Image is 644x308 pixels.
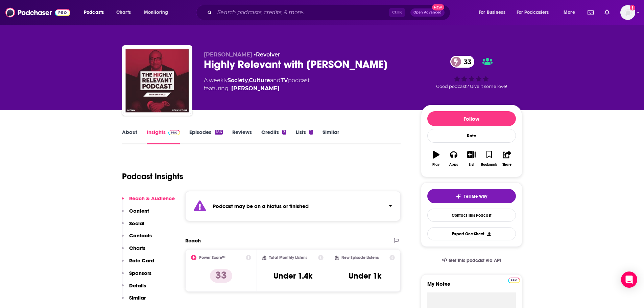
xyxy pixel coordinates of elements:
span: • [254,51,280,58]
a: Society [228,77,248,84]
label: My Notes [427,281,516,292]
button: Apps [445,146,462,171]
img: Podchaser - Follow, Share and Rate Podcasts [5,6,70,19]
span: featuring [204,85,310,93]
a: Culture [249,77,270,84]
button: tell me why sparkleTell Me Why [427,189,516,203]
button: Play [427,146,445,171]
a: About [122,129,137,144]
div: Share [502,163,511,167]
img: Highly Relevant with Jack Rico [123,47,191,114]
span: 33 [457,56,475,68]
span: Podcasts [84,8,104,17]
p: Charts [129,245,145,251]
span: Tell Me Why [464,194,487,199]
button: Reach & Audience [122,195,175,208]
button: Open AdvancedNew [410,8,445,17]
button: open menu [512,7,559,18]
p: Reach & Audience [129,195,175,202]
img: User Profile [620,5,635,20]
a: Contact This Podcast [427,209,516,222]
span: Charts [116,8,131,17]
a: Show notifications dropdown [602,7,612,18]
h2: New Episode Listens [341,255,379,260]
div: 3 [282,130,286,135]
span: Get this podcast via API [449,258,501,263]
span: , [248,77,249,84]
div: 1 [309,130,313,135]
p: Details [129,282,146,289]
span: Ctrl K [389,8,405,17]
input: Search podcasts, credits, & more... [215,7,389,18]
button: Share [498,146,516,171]
img: Podchaser Pro [168,130,180,135]
strong: Podcast may be on a hiatus or finished [213,203,309,209]
button: Bookmark [480,146,498,171]
a: Lists1 [296,129,313,144]
div: Play [432,163,439,167]
section: Click to expand status details [185,191,401,221]
h2: Reach [185,237,201,244]
p: Sponsors [129,270,151,276]
div: Open Intercom Messenger [621,271,637,288]
span: New [432,4,444,10]
a: Jack Rico [231,85,280,93]
button: Content [122,208,149,220]
button: open menu [474,7,514,18]
p: Rate Card [129,257,154,264]
div: 186 [215,130,222,135]
div: A weekly podcast [204,76,310,93]
h3: Under 1.4k [273,271,312,281]
img: Podchaser Pro [508,278,520,283]
button: Sponsors [122,270,151,282]
h1: Podcast Insights [122,171,183,182]
button: Export One-Sheet [427,227,516,240]
button: Details [122,282,146,295]
a: Pro website [508,277,520,283]
p: Content [129,208,149,214]
div: Bookmark [481,163,497,167]
img: tell me why sparkle [456,194,461,199]
span: Monitoring [144,8,168,17]
button: Contacts [122,232,152,245]
p: Social [129,220,144,227]
a: Credits3 [261,129,286,144]
span: For Business [479,8,505,17]
svg: Add a profile image [630,5,635,10]
p: Similar [129,294,146,301]
button: Rate Card [122,257,154,270]
a: Show notifications dropdown [585,7,596,18]
h3: Under 1k [349,271,381,281]
button: open menu [79,7,113,18]
a: Charts [112,7,135,18]
button: Charts [122,245,145,257]
div: Search podcasts, credits, & more... [202,5,457,20]
a: Episodes186 [189,129,222,144]
span: Logged in as OneWorldLit [620,5,635,20]
h2: Power Score™ [199,255,225,260]
a: Get this podcast via API [436,252,507,269]
a: Reviews [232,129,252,144]
button: Social [122,220,144,233]
a: Revolver [256,51,280,58]
p: 33 [210,269,232,283]
span: Good podcast? Give it some love! [436,84,507,89]
button: List [462,146,480,171]
span: and [270,77,281,84]
a: TV [281,77,288,84]
a: Similar [323,129,339,144]
button: Similar [122,294,146,307]
button: open menu [559,7,583,18]
div: 33Good podcast? Give it some love! [421,51,522,93]
span: [PERSON_NAME] [204,51,252,58]
span: More [564,8,575,17]
span: For Podcasters [517,8,549,17]
div: Rate [427,129,516,143]
button: Follow [427,111,516,126]
span: Open Advanced [413,11,442,14]
a: InsightsPodchaser Pro [147,129,180,144]
p: Contacts [129,232,152,239]
button: open menu [139,7,177,18]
